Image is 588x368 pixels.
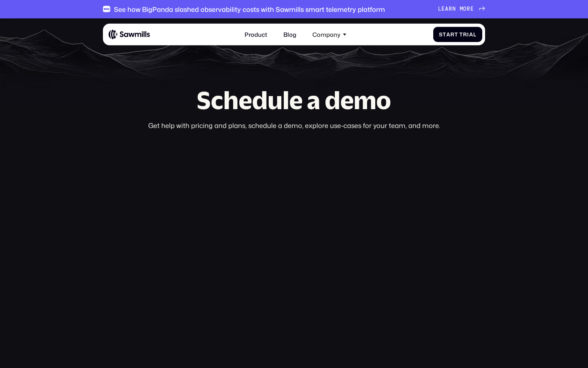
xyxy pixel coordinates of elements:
span: S [439,31,443,37]
a: StartTrial [433,27,482,42]
span: m [460,6,463,12]
span: e [441,6,445,12]
div: Get help with pricing and plans, schedule a demo, explore use-cases for your team, and more. [103,121,485,130]
a: Learnmore [438,6,485,12]
span: L [438,6,442,12]
span: n [452,6,456,12]
span: r [449,6,452,12]
span: i [467,31,469,37]
span: a [469,31,473,37]
div: Company [312,31,341,38]
span: r [463,31,467,37]
h1: Schedule a demo [103,88,485,112]
span: r [450,31,454,37]
a: Product [240,26,272,42]
div: See how BigPanda slashed observability costs with Sawmills smart telemetry platform [114,5,385,13]
a: Blog [279,26,301,42]
span: t [454,31,458,37]
span: r [467,6,470,12]
span: e [470,6,474,12]
span: o [463,6,467,12]
span: T [459,31,463,37]
span: a [445,6,449,12]
span: t [443,31,446,37]
div: Company [308,26,351,42]
span: a [446,31,450,37]
span: l [473,31,477,37]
